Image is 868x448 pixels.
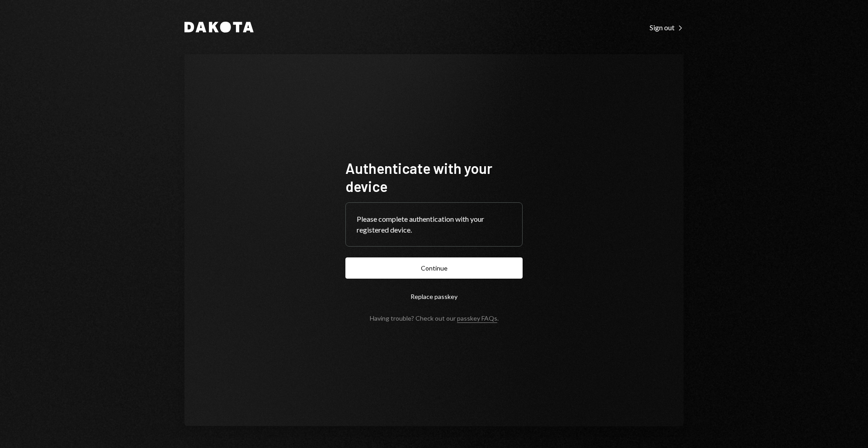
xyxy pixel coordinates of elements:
[357,214,511,235] div: Please complete authentication with your registered device.
[457,314,497,323] a: passkey FAQs
[650,23,684,32] div: Sign out
[345,159,523,195] h1: Authenticate with your device
[370,314,499,322] div: Having trouble? Check out our .
[650,22,684,32] a: Sign out
[345,286,523,307] button: Replace passkey
[345,257,523,279] button: Continue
